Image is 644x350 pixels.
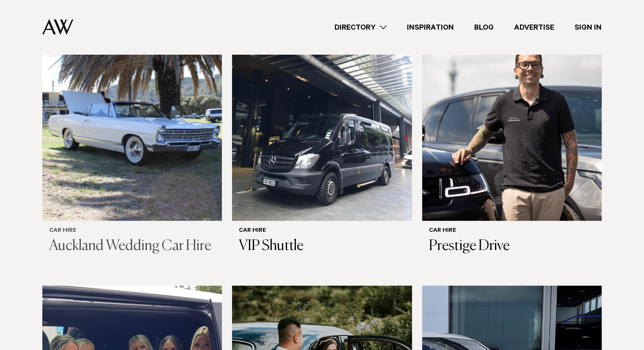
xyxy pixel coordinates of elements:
a: Advertise [504,22,564,33]
h6: Car Hire [49,228,215,235]
h6: Car Hire [239,228,405,235]
h3: Auckland Wedding Car Hire [49,238,215,255]
h6: Car Hire [429,228,595,235]
h3: Prestige Drive [429,238,595,255]
img: Auckland Weddings Logo [42,19,73,35]
a: Blog [464,22,504,33]
a: Inspiration [397,22,464,33]
h3: VIP Shuttle [239,238,405,255]
a: Sign In [564,22,612,33]
a: Directory [324,22,397,33]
